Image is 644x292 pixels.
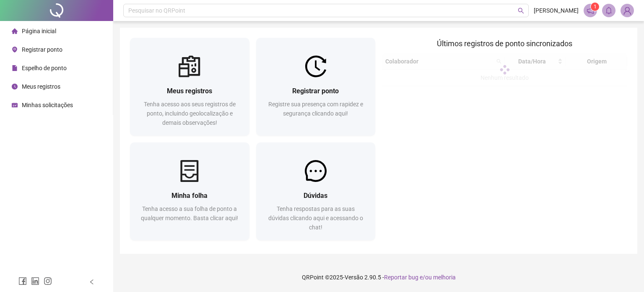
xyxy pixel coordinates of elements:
span: bell [605,7,613,14]
span: search [518,8,524,14]
span: Reportar bug e/ou melhoria [384,274,456,281]
footer: QRPoint © 2025 - 2.90.5 - [113,263,644,292]
span: Registrar ponto [22,46,62,53]
span: Últimos registros de ponto sincronizados [437,39,572,48]
span: schedule [12,102,18,108]
span: left [89,279,95,285]
span: Minhas solicitações [22,102,73,108]
span: Tenha acesso a sua folha de ponto a qualquer momento. Basta clicar aqui! [141,205,238,221]
span: Dúvidas [304,192,327,200]
span: Tenha respostas para as suas dúvidas clicando aqui e acessando o chat! [268,205,363,231]
a: Registrar pontoRegistre sua presença com rapidez e segurança clicando aqui! [256,38,376,136]
span: facebook [18,277,27,285]
span: Registre sua presença com rapidez e segurança clicando aqui! [268,101,363,117]
span: Minha folha [171,192,208,200]
span: home [12,28,18,34]
span: file [12,65,18,71]
span: instagram [44,277,52,285]
span: environment [12,47,18,53]
span: linkedin [31,277,39,285]
span: Registrar ponto [292,87,339,95]
span: Meus registros [22,83,60,90]
span: Tenha acesso aos seus registros de ponto, incluindo geolocalização e demais observações! [144,101,236,126]
span: Meus registros [167,87,212,95]
img: 87410 [621,4,634,17]
span: clock-circle [12,84,18,89]
span: notification [587,7,594,14]
a: DúvidasTenha respostas para as suas dúvidas clicando aqui e acessando o chat! [256,142,376,240]
span: 1 [594,4,597,10]
span: Espelho de ponto [22,65,67,71]
a: Meus registrosTenha acesso aos seus registros de ponto, incluindo geolocalização e demais observa... [130,38,249,136]
span: Versão [345,274,363,281]
sup: 1 [591,3,599,11]
a: Minha folhaTenha acesso a sua folha de ponto a qualquer momento. Basta clicar aqui! [130,142,249,240]
span: Página inicial [22,28,56,34]
span: [PERSON_NAME] [534,6,579,15]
